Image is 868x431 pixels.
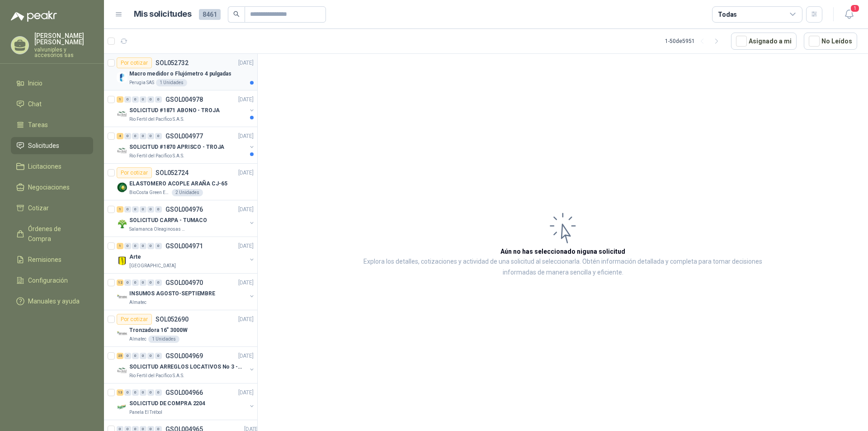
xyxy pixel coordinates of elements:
span: Configuración [28,275,68,285]
p: SOLICITUD ARREGLOS LOCATIVOS No 3 - PICHINDE [129,363,242,371]
p: [DATE] [238,279,254,287]
p: Perugia SAS [129,79,154,86]
div: 0 [140,96,146,103]
img: Company Logo [117,72,127,83]
div: 0 [132,389,139,396]
a: Configuración [11,272,93,289]
div: 0 [155,133,162,139]
p: Almatec [129,336,146,343]
div: 1 Unidades [156,79,187,86]
p: SOL052690 [156,316,189,322]
div: 0 [124,243,131,249]
p: [DATE] [238,315,254,324]
button: Asignado a mi [731,33,797,50]
p: SOL052732 [156,60,189,66]
h1: Mis solicitudes [134,8,192,21]
p: SOLICITUD #1871 ABONO - TROJA [129,106,220,115]
div: 0 [124,353,131,359]
div: 1 [117,206,123,213]
p: SOLICITUD CARPA - TUMACO [129,216,207,225]
a: 25 0 0 0 0 0 GSOL004969[DATE] Company LogoSOLICITUD ARREGLOS LOCATIVOS No 3 - PICHINDERio Fertil ... [117,350,255,379]
a: Remisiones [11,251,93,268]
span: Chat [28,99,42,109]
p: GSOL004970 [165,279,203,286]
p: GSOL004976 [165,206,203,213]
div: 0 [147,243,154,249]
h3: Aún no has seleccionado niguna solicitud [500,246,625,256]
p: Almatec [129,299,146,306]
p: [DATE] [238,59,254,67]
a: Licitaciones [11,158,93,175]
div: 0 [124,96,131,103]
p: GSOL004969 [165,353,203,359]
img: Company Logo [117,218,127,229]
div: 0 [140,206,146,213]
p: [GEOGRAPHIC_DATA] [129,262,176,270]
div: 13 [117,389,123,396]
div: 1 [117,243,123,249]
p: [DATE] [238,205,254,214]
p: [DATE] [238,388,254,397]
div: 0 [147,133,154,139]
a: Por cotizarSOL052724[DATE] Company LogoELASTOMERO ACOPLE ARAÑA CJ-65BioCosta Green Energy S.A.S2 ... [104,164,257,200]
a: 1 0 0 0 0 0 GSOL004971[DATE] Company LogoArte[GEOGRAPHIC_DATA] [117,241,255,270]
span: Negociaciones [28,182,70,192]
a: Por cotizarSOL052690[DATE] Company LogoTronzadora 16” 3000WAlmatec1 Unidades [104,310,257,347]
div: 4 [117,133,123,139]
div: 1 [117,96,123,103]
span: Licitaciones [28,161,61,171]
div: 0 [124,389,131,396]
div: 0 [155,279,162,286]
div: 0 [147,389,154,396]
p: [DATE] [238,95,254,104]
a: Cotizar [11,199,93,217]
div: 0 [124,279,131,286]
button: No Leídos [804,33,857,50]
a: 4 0 0 0 0 0 GSOL004977[DATE] Company LogoSOLICITUD #1870 APRISCO - TROJARio Fertil del Pacífico S... [117,131,255,160]
p: GSOL004966 [165,389,203,396]
div: 25 [117,353,123,359]
p: [DATE] [238,169,254,177]
div: Por cotizar [117,167,152,178]
a: Chat [11,95,93,113]
div: Por cotizar [117,57,152,68]
div: Todas [718,9,737,19]
div: Por cotizar [117,314,152,325]
div: 0 [155,353,162,359]
div: 0 [132,206,139,213]
a: 12 0 0 0 0 0 GSOL004970[DATE] Company LogoINSUMOS AGOSTO-SEPTIEMBREAlmatec [117,277,255,306]
div: 0 [124,206,131,213]
div: 0 [132,243,139,249]
p: Tronzadora 16” 3000W [129,326,188,335]
a: Manuales y ayuda [11,293,93,310]
a: Órdenes de Compra [11,220,93,247]
span: Solicitudes [28,141,59,151]
a: Solicitudes [11,137,93,154]
p: GSOL004978 [165,96,203,103]
p: BioCosta Green Energy S.A.S [129,189,170,196]
p: [DATE] [238,242,254,251]
p: [DATE] [238,352,254,360]
p: [PERSON_NAME] [PERSON_NAME] [34,33,93,45]
div: 0 [147,206,154,213]
div: 0 [155,206,162,213]
img: Company Logo [117,292,127,303]
span: Cotizar [28,203,49,213]
p: SOLICITUD DE COMPRA 2204 [129,399,205,408]
p: SOLICITUD #1870 APRISCO - TROJA [129,143,224,152]
a: 1 0 0 0 0 0 GSOL004978[DATE] Company LogoSOLICITUD #1871 ABONO - TROJARio Fertil del Pacífico S.A.S. [117,94,255,123]
span: 1 [850,4,860,13]
div: 0 [147,279,154,286]
div: 0 [132,96,139,103]
div: 1 Unidades [148,336,179,343]
p: Rio Fertil del Pacífico S.A.S. [129,372,184,379]
span: Manuales y ayuda [28,296,80,306]
div: 0 [140,243,146,249]
div: 1 - 50 de 5951 [665,34,724,48]
div: 0 [132,133,139,139]
div: 0 [155,389,162,396]
p: GSOL004971 [165,243,203,249]
img: Company Logo [117,402,127,412]
span: Tareas [28,120,48,130]
div: 0 [155,243,162,249]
